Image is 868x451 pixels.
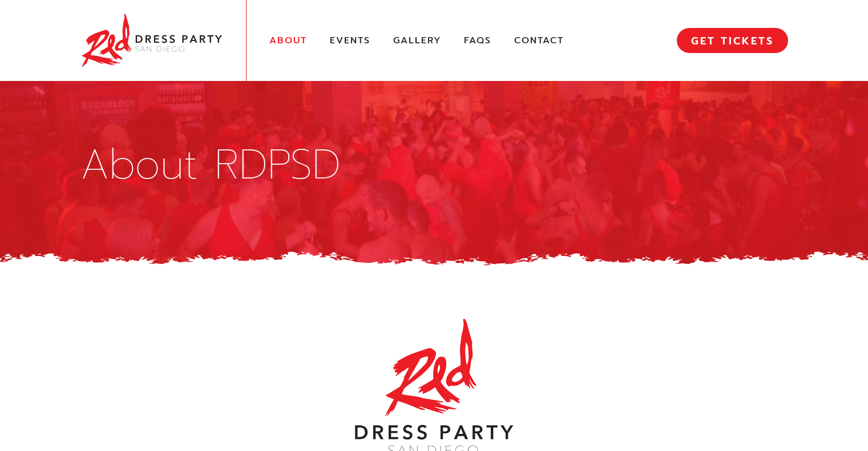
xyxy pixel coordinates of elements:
[269,35,307,47] a: About
[677,28,788,53] a: GET TICKETS
[393,35,441,47] a: Gallery
[80,144,788,185] h1: About RDPSD
[80,11,223,70] img: Red Dress Party San Diego
[330,35,370,47] a: Events
[514,35,564,47] a: Contact
[464,35,491,47] a: FAQs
